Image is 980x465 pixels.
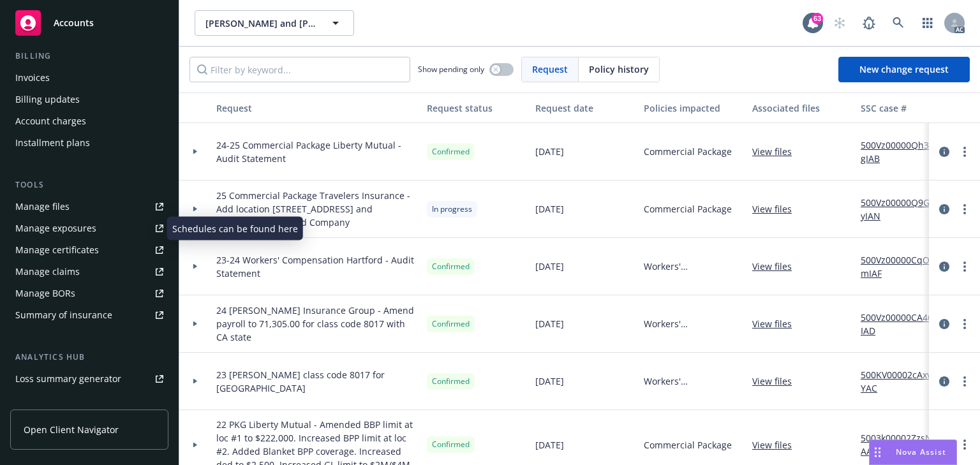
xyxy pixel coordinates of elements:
a: Manage BORs [10,283,168,304]
div: Invoices [15,68,50,88]
button: Request date [530,92,639,123]
a: circleInformation [937,144,952,159]
a: Account charges [10,111,168,131]
a: more [957,374,972,389]
a: circleInformation [937,259,952,274]
a: Installment plans [10,133,168,153]
a: Invoices [10,68,168,88]
span: Accounts [54,18,94,28]
div: Summary of insurance [15,305,112,325]
div: Manage claims [15,262,80,282]
a: Manage exposures [10,218,168,239]
span: Commercial Package [644,145,732,158]
span: Confirmed [432,376,470,387]
button: Policies impacted [639,92,747,123]
a: circleInformation [937,374,952,389]
span: Confirmed [432,439,470,450]
div: Toggle Row Expanded [179,123,211,181]
button: Request [211,92,422,123]
a: Summary of insurance [10,305,168,325]
a: Manage claims [10,262,168,282]
span: [DATE] [535,438,564,452]
button: Associated files [747,92,856,123]
a: Loss summary generator [10,369,168,389]
a: View files [752,438,802,452]
span: 23 [PERSON_NAME] class code 8017 for [GEOGRAPHIC_DATA] [216,368,417,395]
span: Workers' Compensation [644,317,742,330]
div: Analytics hub [10,351,168,364]
a: Report a Bug [856,10,882,36]
span: 24 [PERSON_NAME] Insurance Group - Amend payroll to 71,305.00 for class code 8017 with CA state [216,304,417,344]
span: 25 Commercial Package Travelers Insurance - Add location [STREET_ADDRESS] and [PERSON_NAME] and C... [216,189,417,229]
div: Drag to move [870,440,886,464]
div: Policies impacted [644,101,742,115]
a: more [957,437,972,452]
div: Manage files [15,196,70,217]
span: Request [532,63,568,76]
span: Show pending only [418,64,484,75]
a: Search [886,10,911,36]
div: Request status [427,101,525,115]
div: Tools [10,179,168,191]
a: View files [752,260,802,273]
a: Switch app [915,10,940,36]
div: Manage BORs [15,283,75,304]
span: Workers' Compensation - [PERSON_NAME] AND [PERSON_NAME] [644,374,742,388]
a: Accounts [10,5,168,41]
a: circleInformation [937,202,952,217]
a: 500KV00002cAxvvYAC [861,368,946,395]
span: [DATE] [535,374,564,388]
div: Associated files [752,101,850,115]
span: Nova Assist [896,447,946,457]
span: In progress [432,203,472,215]
a: View files [752,374,802,388]
div: SSC case # [861,101,946,115]
span: Confirmed [432,146,470,158]
span: Confirmed [432,318,470,330]
div: Account charges [15,111,86,131]
span: 23-24 Workers' Compensation Hartford - Audit Statement [216,253,417,280]
a: View files [752,317,802,330]
button: Nova Assist [869,439,957,465]
input: Filter by keyword... [189,57,410,82]
div: Request [216,101,417,115]
span: Open Client Navigator [24,423,119,436]
a: 500Vz00000Q9GHyIAN [861,196,946,223]
button: SSC case # [856,92,951,123]
div: Manage exposures [15,218,96,239]
div: Loss summary generator [15,369,121,389]
div: Billing [10,50,168,63]
a: more [957,259,972,274]
a: 500Vz00000CA46fIAD [861,311,946,337]
span: Policy history [589,63,649,76]
span: [DATE] [535,260,564,273]
a: Manage certificates [10,240,168,260]
div: Toggle Row Expanded [179,295,211,353]
div: Billing updates [15,89,80,110]
a: View files [752,202,802,216]
button: Request status [422,92,530,123]
a: more [957,316,972,332]
div: 63 [812,13,823,24]
span: [PERSON_NAME] and [PERSON_NAME] dba: The Holiday [205,17,316,30]
a: more [957,144,972,159]
span: Workers' Compensation - [PERSON_NAME] AND [PERSON_NAME] [644,260,742,273]
span: 24-25 Commercial Package Liberty Mutual - Audit Statement [216,138,417,165]
span: Confirmed [432,261,470,272]
div: Installment plans [15,133,90,153]
a: circleInformation [937,437,952,452]
a: 5003k00002ZzsNtAAJ [861,431,946,458]
a: Billing updates [10,89,168,110]
div: Toggle Row Expanded [179,181,211,238]
div: Toggle Row Expanded [179,353,211,410]
div: Toggle Row Expanded [179,238,211,295]
a: Manage files [10,196,168,217]
a: New change request [838,57,970,82]
div: Manage certificates [15,240,99,260]
a: Start snowing [827,10,852,36]
span: Commercial Package [644,438,732,452]
span: [DATE] [535,145,564,158]
a: circleInformation [937,316,952,332]
span: [DATE] [535,202,564,216]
